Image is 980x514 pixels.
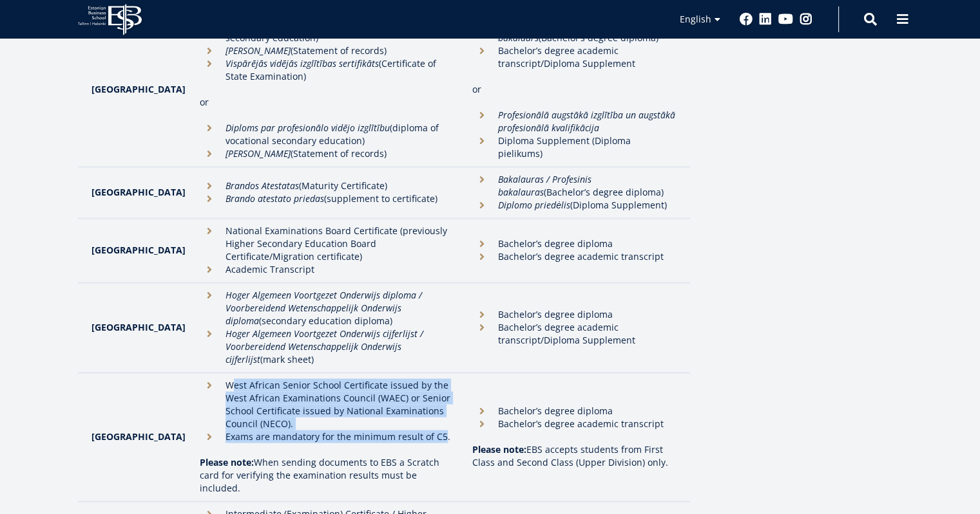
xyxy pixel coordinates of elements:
[226,147,291,159] em: [PERSON_NAME]
[200,378,460,430] li: West African Senior School Certificate issued by the West African Examinations Council (WAEC) or ...
[200,288,460,327] li: (secondary education diploma)
[472,82,677,95] p: or
[472,134,677,160] li: Diploma Supplement (Diploma pielikums)
[200,147,460,160] li: (Statement of records)
[498,198,570,210] em: Diplomo priedėlis
[200,455,254,468] strong: Please note:
[226,192,324,204] em: Brando atestato priedas
[472,237,677,250] li: Bachelor’s degree diploma
[472,307,677,320] li: Bachelor’s degree diploma
[472,443,677,468] p: EBS accepts students from First Class and Second Class (Upper Division) only.
[226,179,299,191] em: Brandos Atestatas
[200,262,460,275] li: Academic Transcript
[200,430,460,443] li: Exams are mandatory for the minimum result of C5.
[226,121,390,133] em: Diploms par profesionālo vidējo izglītību
[472,320,677,346] li: Bachelor’s degree academic transcript/Diploma Supplement
[498,172,591,197] em: Bakalauras / Profesinis bakalauras
[91,82,186,95] strong: [GEOGRAPHIC_DATA]
[200,192,460,205] li: (supplement to certificate)
[472,443,526,455] strong: Please note:
[200,327,460,365] li: (mark sheet)
[200,95,460,108] p: or
[472,417,677,430] li: Bachelor’s degree academic transcript
[778,13,793,26] a: Youtube
[200,57,460,82] li: (Certificate of State Examination)
[226,44,291,56] em: [PERSON_NAME]
[91,185,186,197] strong: [GEOGRAPHIC_DATA]
[200,179,460,192] li: (Maturity Certificate)
[472,198,677,211] li: (Diploma Supplement)
[91,320,186,333] strong: [GEOGRAPHIC_DATA]
[740,13,753,26] a: Facebook
[226,57,379,69] em: Vispārējās vidējās izglītības sertifikāts
[472,172,677,198] li: (Bachelor’s degree diploma)
[200,224,460,262] li: National Examinations Board Certificate (previously Higher Secondary Education Board Certificate/...
[759,13,772,26] a: Linkedin
[472,250,677,262] li: Bachelor’s degree academic transcript
[200,121,460,147] li: (diploma of vocational secondary education)
[91,430,186,442] strong: [GEOGRAPHIC_DATA]
[472,44,677,69] li: Bachelor’s degree academic transcript/Diploma Supplement
[91,243,186,255] strong: [GEOGRAPHIC_DATA]
[226,327,423,365] em: Hoger Algemeen Voortgezet Onderwijs cijferlijst / Voorbereidend Wetenschappelijk Onderwijs cijfer...
[200,44,460,57] li: (Statement of records)
[498,108,675,133] em: Profesionālā augstākā izglītība un augstākā profesionālā kvalifikācija
[200,455,460,494] p: When sending documents to EBS a Scratch card for verifying the examination results must be included.
[472,404,677,417] li: Bachelor’s degree diploma
[226,288,422,326] em: Hoger Algemeen Voortgezet Onderwijs diploma / Voorbereidend Wetenschappelijk Onderwijs diploma
[800,13,812,26] a: Instagram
